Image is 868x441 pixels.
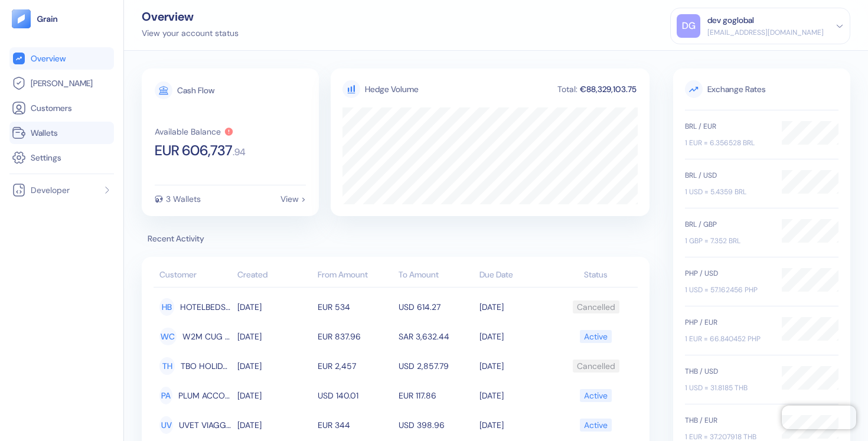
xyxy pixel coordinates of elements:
[685,383,770,393] div: 1 USD = 31.8185 THB
[234,264,315,288] th: Created
[477,292,557,322] td: [DATE]
[685,268,770,279] div: PHP / USD
[233,148,246,157] span: . 94
[396,264,477,288] th: To Amount
[685,121,770,132] div: BRL / EUR
[577,297,615,317] div: Cancelled
[12,126,112,140] a: Wallets
[280,195,306,203] div: View >
[154,264,234,288] th: Customer
[365,83,419,96] div: Hedge Volume
[685,366,770,377] div: THB / USD
[477,381,557,410] td: [DATE]
[181,356,231,376] span: TBO HOLIDAYS OE
[685,138,770,148] div: 1 EUR = 6.356528 BRL
[166,195,201,203] div: 3 Wallets
[234,410,315,440] td: [DATE]
[315,351,396,381] td: EUR 2,457
[396,292,477,322] td: USD 614.27
[12,151,112,165] a: Settings
[577,356,615,376] div: Cancelled
[234,322,315,351] td: [DATE]
[179,415,231,435] span: UVET VIAGGI DIRECT - XML
[234,381,315,410] td: [DATE]
[396,351,477,381] td: USD 2,857.79
[315,322,396,351] td: EUR 837.96
[155,143,233,158] span: EUR 606,737
[315,264,396,288] th: From Amount
[142,11,239,22] div: Overview
[477,410,557,440] td: [DATE]
[584,386,608,406] div: Active
[315,381,396,410] td: USD 140.01
[31,102,72,114] span: Customers
[560,269,632,281] div: Status
[12,9,31,28] img: logo-tablet-V2.svg
[685,317,770,328] div: PHP / EUR
[159,328,177,345] div: WC
[159,387,172,404] div: PA
[315,292,396,322] td: EUR 534
[396,322,477,351] td: SAR 3,632.44
[31,77,93,89] span: [PERSON_NAME]
[159,357,175,375] div: TH
[556,85,579,93] div: Total:
[31,53,66,64] span: Overview
[477,322,557,351] td: [DATE]
[584,326,608,347] div: Active
[159,298,174,316] div: HB
[31,184,70,196] span: Developer
[180,297,231,317] span: HOTELBEDS B2B XML
[155,128,221,136] div: Available Balance
[37,15,58,23] img: logo
[685,415,770,426] div: THB / EUR
[685,219,770,230] div: BRL / GBP
[685,285,770,295] div: 1 USD = 57.162456 PHP
[31,152,61,164] span: Settings
[685,236,770,246] div: 1 GBP = 7.352 BRL
[31,127,58,139] span: Wallets
[12,101,112,115] a: Customers
[477,264,557,288] th: Due Date
[177,86,214,94] div: Cash Flow
[142,233,650,245] span: Recent Activity
[584,415,608,435] div: Active
[12,76,112,90] a: [PERSON_NAME]
[182,326,231,347] span: W2M CUG HP
[707,27,824,38] div: [EMAIL_ADDRESS][DOMAIN_NAME]
[234,351,315,381] td: [DATE]
[396,410,477,440] td: USD 398.96
[477,351,557,381] td: [DATE]
[315,410,396,440] td: EUR 344
[707,14,754,27] div: dev goglobal
[685,80,838,98] span: Exchange Rates
[579,85,638,93] div: €88,329,103.75
[142,27,239,40] div: View your account status
[234,292,315,322] td: [DATE]
[12,51,112,66] a: Overview
[685,334,770,344] div: 1 EUR = 66.840452 PHP
[155,127,234,136] button: Available Balance
[677,14,700,38] div: DG
[396,381,477,410] td: EUR 117.86
[685,170,770,181] div: BRL / USD
[782,406,856,429] iframe: Chatra live chat
[685,187,770,197] div: 1 USD = 5.4359 BRL
[178,386,231,406] span: PLUM ACCOMMODATION XML RA
[159,416,173,434] div: UV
